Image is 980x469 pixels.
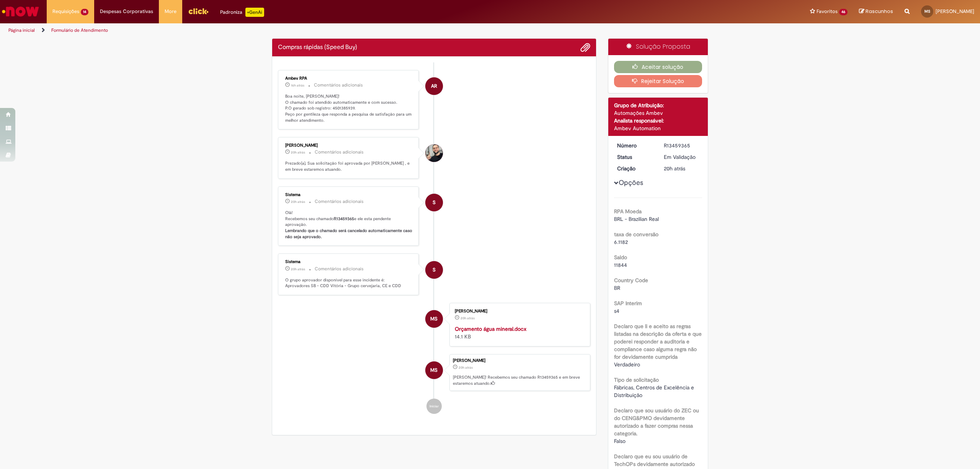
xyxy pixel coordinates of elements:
[165,8,176,15] span: More
[614,407,699,437] b: Declaro que sou usuário do ZEC ou do CENG&PMO devidamente autorizado a fazer compras nessa catego...
[614,361,640,368] span: Verdadeiro
[614,117,702,124] div: Analista responsável:
[614,208,642,215] b: RPA Moeda
[859,8,893,15] a: Rascunhos
[614,231,658,238] b: taxa de conversão
[664,153,699,161] div: Em Validação
[866,8,893,15] span: Rascunhos
[51,27,108,33] a: Formulário de Atendimento
[614,384,696,399] span: Fábricas, Centros de Excelência e Distribuição
[924,9,930,14] span: MS
[291,267,305,271] time: 28/08/2025 16:59:44
[614,261,627,268] span: 11844
[285,76,413,81] div: Ambev RPA
[614,124,702,132] div: Ambev Automation
[664,165,685,172] time: 28/08/2025 16:59:35
[285,210,413,240] p: Olá! Recebemos seu chamado e ele esta pendente aprovação.
[285,160,413,172] p: Prezado(a), Sua solicitação foi aprovada por [PERSON_NAME] , e em breve estaremos atuando.
[580,42,590,52] button: Adicionar anexos
[664,165,685,172] span: 20h atrás
[100,8,153,15] span: Despesas Corporativas
[52,8,79,15] span: Requisições
[433,261,436,279] span: S
[614,300,642,307] b: SAP Interim
[315,266,364,272] small: Comentários adicionais
[285,193,413,197] div: Sistema
[285,93,413,124] p: Boa noite, [PERSON_NAME]! O chamado foi atendido automaticamente e com sucesso. P.O gerado sob re...
[611,165,658,172] dt: Criação
[839,9,848,15] span: 46
[425,361,443,379] div: Maxuel de Oliveira Silva
[459,365,473,370] span: 20h atrás
[285,277,413,289] p: O grupo aprovador disponível para esse incidente é: Aprovadores SB - CDD Vitória - Grupo cervejar...
[433,193,436,212] span: S
[315,198,364,205] small: Comentários adicionais
[278,354,590,391] li: Maxuel de Oliveira Silva
[291,83,304,88] time: 28/08/2025 21:06:33
[817,8,838,15] span: Favoritos
[278,62,590,422] ul: Histórico de tíquete
[291,150,305,155] time: 28/08/2025 17:07:35
[614,216,659,222] span: BRL - Brazilian Real
[314,82,363,88] small: Comentários adicionais
[614,75,702,87] button: Rejeitar Solução
[455,325,526,332] a: Orçamento água mineral.docx
[453,374,586,386] p: [PERSON_NAME]! Recebemos seu chamado R13459365 e em breve estaremos atuando.
[425,194,443,211] div: System
[614,284,620,291] span: BR
[455,325,582,340] div: 14.1 KB
[430,361,438,379] span: MS
[611,153,658,161] dt: Status
[614,61,702,73] button: Aceitar solução
[461,316,475,320] span: 20h atrás
[425,310,443,328] div: Maxuel de Oliveira Silva
[425,77,443,95] div: Ambev RPA
[6,23,648,38] ul: Trilhas de página
[614,239,628,245] span: 6.1182
[664,142,699,149] div: R13459365
[608,39,708,55] div: Solução Proposta
[291,199,305,204] span: 20h atrás
[614,101,702,109] div: Grupo de Atribuição:
[188,5,209,17] img: click_logo_yellow_360x200.png
[614,109,702,117] div: Automações Ambev
[334,216,354,222] b: R13459365
[220,8,264,17] div: Padroniza
[1,4,40,19] img: ServiceNow
[285,143,413,148] div: [PERSON_NAME]
[614,438,626,444] span: Falso
[245,8,264,17] p: +GenAi
[291,83,304,88] span: 16h atrás
[285,260,413,264] div: Sistema
[461,316,475,320] time: 28/08/2025 16:59:32
[664,165,699,172] div: 28/08/2025 16:59:35
[614,376,659,383] b: Tipo de solicitação
[8,27,35,33] a: Página inicial
[425,261,443,279] div: System
[431,77,437,95] span: AR
[611,142,658,149] dt: Número
[614,323,702,360] b: Declaro que li e aceito as regras listadas na descrição da oferta e que poderei responder a audit...
[936,8,974,15] span: [PERSON_NAME]
[291,267,305,271] span: 20h atrás
[285,228,413,240] b: Lembrando que o chamado será cancelado automaticamente caso não seja aprovado.
[614,307,619,314] span: s4
[425,144,443,162] div: Rodrigo Ferrante De Oliveira Pereira
[459,365,473,370] time: 28/08/2025 16:59:35
[291,199,305,204] time: 28/08/2025 16:59:47
[81,9,88,15] span: 14
[455,309,582,314] div: [PERSON_NAME]
[453,358,586,363] div: [PERSON_NAME]
[430,310,438,328] span: MS
[315,149,364,155] small: Comentários adicionais
[614,254,627,261] b: Saldo
[291,150,305,155] span: 20h atrás
[614,277,648,284] b: Country Code
[278,44,357,51] h2: Compras rápidas (Speed Buy) Histórico de tíquete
